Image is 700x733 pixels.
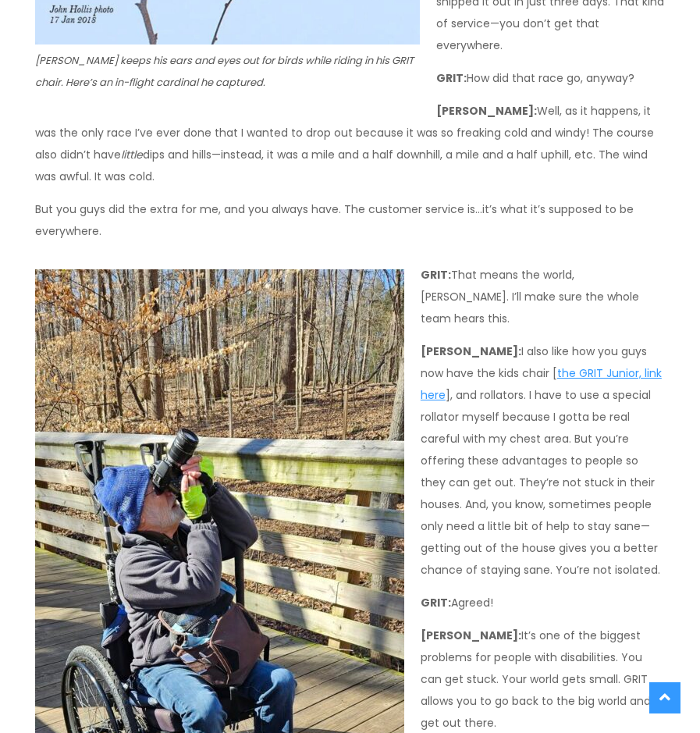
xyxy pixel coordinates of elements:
p: That means the world, [PERSON_NAME]. I’ll make sure the whole team hears this. [35,264,665,329]
p: But you guys did the extra for me, and you always have. The customer service is…it’s what it’s su... [35,198,665,242]
em: little [121,147,143,162]
strong: [PERSON_NAME]: [436,103,537,119]
strong: GRIT: [421,267,451,283]
strong: GRIT: [436,70,467,86]
p: Well, as it happens, it was the only race I’ve ever done that I wanted to drop out because it was... [35,100,665,187]
em: [PERSON_NAME] keeps his ears and eyes out for birds while riding in his GRIT chair. Here’s an in-... [35,53,414,90]
a: the GRIT Junior, link here [421,365,662,403]
strong: [PERSON_NAME]: [421,343,521,359]
strong: [PERSON_NAME]: [421,628,521,643]
strong: GRIT: [421,595,451,610]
